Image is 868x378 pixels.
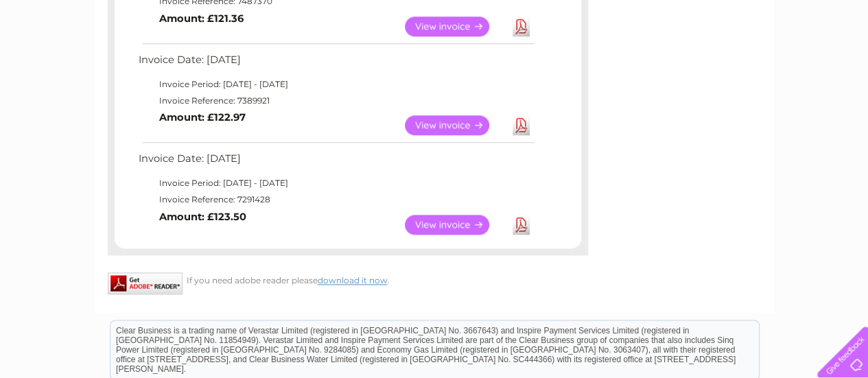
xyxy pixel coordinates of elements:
[609,7,704,24] a: 0333 014 3131
[777,58,810,69] a: Contact
[159,111,246,123] b: Amount: £122.97
[159,211,246,223] b: Amount: £123.50
[108,272,588,285] div: If you need adobe reader please .
[749,58,769,69] a: Blog
[135,191,537,208] td: Invoice Reference: 7291428
[110,8,759,67] div: Clear Business is a trading name of Verastar Limited (registered in [GEOGRAPHIC_DATA] No. 3667643...
[135,150,537,175] td: Invoice Date: [DATE]
[405,16,506,36] a: View
[135,76,537,93] td: Invoice Period: [DATE] - [DATE]
[823,58,855,69] a: Log out
[30,36,100,78] img: logo.png
[661,58,691,69] a: Energy
[405,215,506,235] a: View
[135,175,537,191] td: Invoice Period: [DATE] - [DATE]
[513,115,530,135] a: Download
[626,58,653,69] a: Water
[699,58,740,69] a: Telecoms
[318,275,388,285] a: download it now
[405,115,506,135] a: View
[513,16,530,36] a: Download
[135,93,537,109] td: Invoice Reference: 7389921
[513,215,530,235] a: Download
[159,12,244,25] b: Amount: £121.36
[135,51,537,76] td: Invoice Date: [DATE]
